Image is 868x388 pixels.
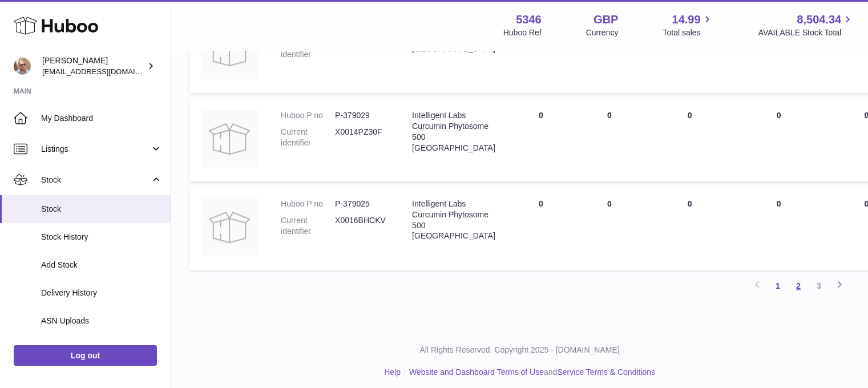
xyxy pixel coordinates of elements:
span: [EMAIL_ADDRESS][DOMAIN_NAME] [42,67,168,76]
a: 14.99 Total sales [663,12,713,38]
strong: 5346 [516,12,542,27]
img: product image [201,22,258,79]
td: 0 [644,10,736,93]
img: support@radoneltd.co.uk [14,58,31,75]
td: 0 [644,187,736,270]
div: Huboo Ref [503,27,542,38]
td: 0 [736,187,821,270]
strong: GBP [594,12,618,27]
div: Intelligent Labs Curcumin Phytosome 500 [GEOGRAPHIC_DATA] [412,199,495,242]
td: 0 [575,10,644,93]
td: 0 [736,99,821,181]
dd: X0014PZ30F [335,127,389,148]
span: Add Stock [41,260,162,270]
dd: P-379025 [335,199,389,209]
dd: X0016BHCKV [335,215,389,237]
td: 0 [575,187,644,270]
td: 0 [575,99,644,181]
div: Intelligent Labs Curcumin Phytosome 500 [GEOGRAPHIC_DATA] [412,110,495,153]
span: ASN Uploads [41,316,162,326]
a: 3 [809,276,829,296]
span: Stock History [41,232,162,242]
span: Stock [41,175,150,185]
dt: Huboo P no [281,110,335,121]
img: product image [201,199,258,256]
a: Log out [14,345,157,366]
td: 0 [644,99,736,181]
span: 8,504.34 [797,12,841,27]
dt: Current identifier [281,215,335,237]
a: Website and Dashboard Terms of Use [409,367,544,377]
td: 0 [736,10,821,93]
a: 8,504.34 AVAILABLE Stock Total [758,12,854,38]
span: Stock [41,204,162,215]
dt: Huboo P no [281,199,335,209]
div: [PERSON_NAME] [42,55,145,77]
img: product image [201,110,258,167]
span: AVAILABLE Stock Total [758,27,854,38]
td: 0 [507,99,575,181]
td: 0 [507,187,575,270]
p: All Rights Reserved. Copyright 2025 - [DOMAIN_NAME] [180,345,859,355]
a: Service Terms & Conditions [557,367,655,377]
span: My Dashboard [41,113,162,124]
li: and [405,367,655,378]
a: Help [384,367,401,377]
dd: P-379029 [335,110,389,121]
span: Listings [41,144,150,155]
a: 1 [768,276,788,296]
dt: Current identifier [281,127,335,148]
span: Delivery History [41,288,162,298]
span: Total sales [663,27,713,38]
a: 2 [788,276,809,296]
td: 0 [507,10,575,93]
span: 14.99 [672,12,700,27]
div: Currency [586,27,619,38]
